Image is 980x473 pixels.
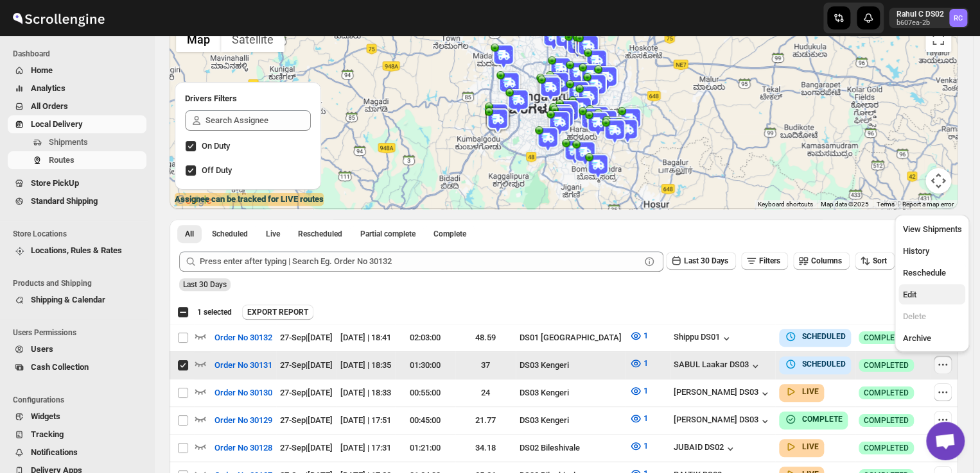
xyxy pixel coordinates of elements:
button: Widgets [8,408,146,426]
span: All [185,229,194,239]
span: Complete [433,229,466,239]
span: Configurations [13,395,148,405]
span: Last 30 Days [183,280,227,289]
span: 27-Sep | [DATE] [280,415,333,425]
b: LIVE [802,387,819,396]
span: Delete [902,311,925,321]
button: Keyboard shortcuts [758,200,813,209]
div: 01:30:00 [399,359,451,372]
button: User menu [889,8,968,28]
div: DS03 Kengeri [520,359,622,372]
span: Filters [759,256,780,265]
span: Tracking [31,429,64,439]
span: EXPORT REPORT [247,307,308,317]
button: All Orders [8,97,146,115]
span: On Duty [202,141,230,151]
div: [DATE] | 18:33 [340,386,391,399]
span: Rescheduled [298,229,342,239]
span: 27-Sep | [DATE] [280,360,333,370]
button: Toggle fullscreen view [925,26,951,52]
div: [DATE] | 17:51 [340,414,391,427]
button: 1 [622,436,656,456]
span: Store PickUp [31,178,79,188]
button: Tracking [8,426,146,444]
span: Users Permissions [13,328,148,338]
button: 1 [622,408,656,429]
button: Order No 30130 [207,383,280,403]
button: Shippu DS01 [674,332,733,345]
span: View Shipments [902,224,961,234]
div: JUBAID DS02 [674,442,737,455]
span: Cash Collection [31,362,89,372]
div: 48.59 [459,331,512,344]
span: Rahul C DS02 [949,9,967,27]
span: Archive [902,333,931,343]
span: COMPLETED [864,443,909,453]
span: Last 30 Days [684,256,728,265]
b: COMPLETE [802,415,843,424]
span: Order No 30129 [214,414,272,427]
button: Filters [741,252,788,270]
a: Report a map error [902,201,954,208]
button: Order No 30132 [207,328,280,348]
span: Dashboard [13,49,148,59]
span: Order No 30130 [214,386,272,399]
span: Map data ©2025 [821,201,869,208]
button: Order No 30131 [207,355,280,376]
span: Off Duty [202,165,232,175]
button: [PERSON_NAME] DS03 [674,415,771,427]
span: Users [31,344,53,354]
span: Scheduled [212,229,248,239]
span: Live [266,229,280,239]
button: LIVE [784,385,819,398]
div: DS03 Kengeri [520,414,622,427]
div: 24 [459,386,512,399]
button: Order No 30128 [207,438,280,458]
span: Analytics [31,83,66,93]
span: Products and Shipping [13,278,148,288]
span: Shipping & Calendar [31,295,105,304]
div: 02:03:00 [399,331,451,344]
div: 00:55:00 [399,386,451,399]
span: COMPLETED [864,360,909,370]
button: EXPORT REPORT [242,304,313,320]
span: Columns [811,256,842,265]
button: Cash Collection [8,358,146,376]
div: 34.18 [459,442,512,454]
p: b607ea-2b [897,19,944,27]
span: 1 selected [197,307,232,317]
span: Shipments [49,137,88,147]
h2: Drivers Filters [185,92,311,105]
button: 1 [622,353,656,374]
button: Show street map [176,26,221,52]
b: SCHEDULED [802,332,846,341]
button: Analytics [8,79,146,97]
span: Order No 30128 [214,442,272,454]
b: SCHEDULED [802,360,846,369]
input: Search Assignee [206,110,311,131]
span: 1 [643,386,648,395]
button: SABUL Laakar DS03 [674,360,762,372]
span: 1 [643,331,648,340]
div: DS03 Kengeri [520,386,622,399]
span: Order No 30131 [214,359,272,372]
button: LIVE [784,440,819,453]
button: Home [8,62,146,79]
input: Press enter after typing | Search Eg. Order No 30132 [200,251,640,272]
button: Map camera controls [925,168,951,194]
label: Assignee can be tracked for LIVE routes [175,193,324,206]
button: [PERSON_NAME] DS03 [674,387,771,400]
button: Last 30 Days [666,252,736,270]
button: Routes [8,151,146,169]
span: Store Locations [13,229,148,239]
span: 27-Sep | [DATE] [280,333,333,342]
div: Open chat [926,422,965,460]
text: RC [954,14,963,22]
span: COMPLETED [864,388,909,398]
span: 27-Sep | [DATE] [280,388,333,397]
span: Widgets [31,411,60,421]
